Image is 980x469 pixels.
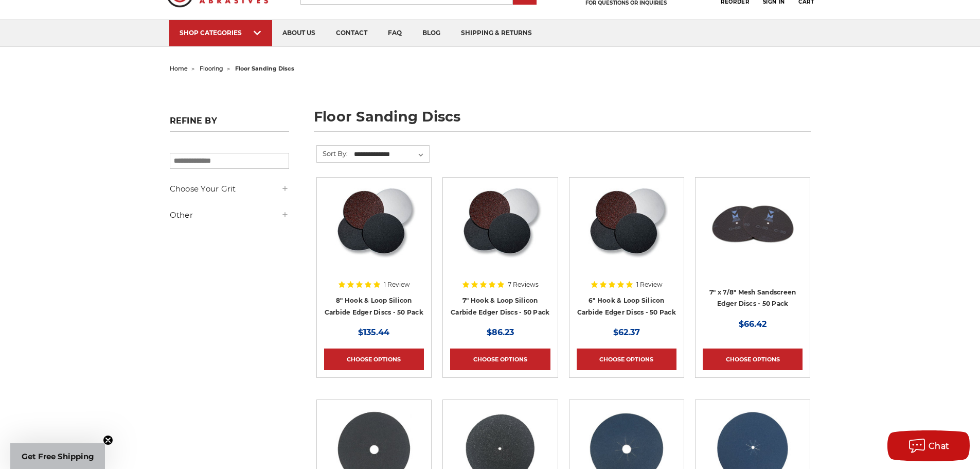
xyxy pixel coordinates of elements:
[378,20,412,46] a: faq
[235,65,294,72] span: floor sanding discs
[358,327,389,337] span: $135.44
[887,430,970,461] button: Chat
[103,435,113,445] button: Close teaser
[487,327,514,337] span: $86.23
[180,29,262,37] div: SHOP CATEGORIES
[703,349,803,370] a: Choose Options
[332,185,416,267] img: Silicon Carbide 8" Hook & Loop Edger Discs
[458,185,542,267] img: Silicon Carbide 7" Hook & Loop Edger Discs
[200,65,223,72] a: flooring
[636,282,663,288] span: 1 Review
[451,297,549,316] a: 7" Hook & Loop Silicon Carbide Edger Discs - 50 Pack
[272,20,326,46] a: about us
[170,65,188,72] a: home
[170,209,289,221] h5: Other
[384,282,410,288] span: 1 Review
[577,297,676,316] a: 6" Hook & Loop Silicon Carbide Edger Discs - 50 Pack
[314,110,811,132] h1: floor sanding discs
[450,185,550,285] a: Silicon Carbide 7" Hook & Loop Edger Discs
[22,451,94,461] span: Get Free Shipping
[929,441,950,451] span: Chat
[170,116,289,132] h5: Refine by
[324,349,424,370] a: Choose Options
[170,183,289,195] h5: Choose Your Grit
[703,185,803,285] a: 7" x 7/8" Mesh Sanding Screen Edger Discs
[739,319,767,329] span: $66.42
[324,185,424,285] a: Silicon Carbide 8" Hook & Loop Edger Discs
[325,297,423,316] a: 8" Hook & Loop Silicon Carbide Edger Discs - 50 Pack
[613,327,640,337] span: $62.37
[451,20,542,46] a: shipping & returns
[711,185,794,267] img: 7" x 7/8" Mesh Sanding Screen Edger Discs
[585,185,668,267] img: Silicon Carbide 6" Hook & Loop Edger Discs
[709,288,796,308] a: 7" x 7/8" Mesh Sandscreen Edger Discs - 50 Pack
[326,20,378,46] a: contact
[412,20,451,46] a: blog
[508,282,539,288] span: 7 Reviews
[317,146,348,161] label: Sort By:
[450,349,550,370] a: Choose Options
[577,185,676,285] a: Silicon Carbide 6" Hook & Loop Edger Discs
[577,349,676,370] a: Choose Options
[10,443,105,469] div: Get Free ShippingClose teaser
[352,147,429,162] select: Sort By:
